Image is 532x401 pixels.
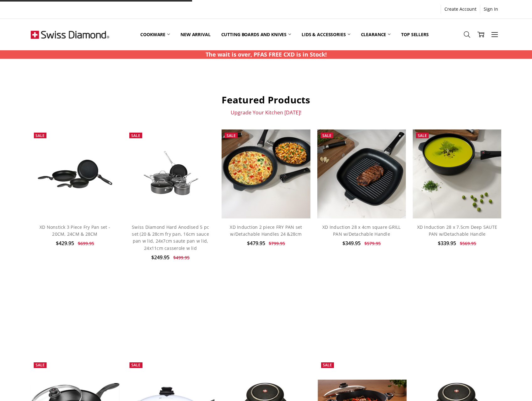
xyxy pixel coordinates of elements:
span: Sale [131,133,140,138]
span: Sale [322,133,331,138]
a: Create Account [441,5,480,14]
a: XD Nonstick 3 Piece Fry Pan set - 20CM, 24CM & 28CM [31,129,119,218]
span: $249.95 [151,254,169,261]
span: $429.95 [56,240,74,247]
a: XD Induction 28 x 4cm square GRILL PAN w/Detachable Handle [322,224,401,237]
span: Sale [323,362,332,368]
span: $499.95 [173,255,190,261]
span: $579.95 [364,240,381,246]
h2: BEST SELLERS [31,309,502,321]
a: New arrival [175,20,216,48]
img: Swiss Diamond Hard Anodised 5 pc set (20 & 28cm fry pan, 16cm sauce pan w lid, 24x7cm saute pan w... [126,144,215,204]
a: Sign In [480,5,502,14]
a: XD Induction 28 x 7.5cm Deep SAUTE PAN w/Detachable Handle [417,224,497,237]
img: Free Shipping On Every Order [31,19,109,50]
span: $349.95 [342,240,361,247]
a: XD Nonstick 3 Piece Fry Pan set - 20CM, 24CM & 28CM [40,224,110,237]
a: Lids & Accessories [296,20,355,48]
span: Sale [35,133,45,138]
span: Sale [418,133,427,138]
span: $799.95 [269,240,285,246]
a: Cutting boards and knives [216,20,297,48]
span: $699.95 [78,240,94,246]
span: Sale [35,362,45,368]
img: XD Nonstick 3 Piece Fry Pan set - 20CM, 24CM & 28CM [31,152,119,196]
p: Upgrade Your Kitchen [DATE]! [31,109,502,116]
a: Swiss Diamond Hard Anodised 5 pc set (20 & 28cm fry pan, 16cm sauce pan w lid, 24x7cm saute pan w... [132,224,209,251]
a: XD Induction 2 piece FRY PAN set w/Detachable Handles 24 &28cm [230,224,302,237]
a: Swiss Diamond Hard Anodised 5 pc set (20 & 28cm fry pan, 16cm sauce pan w lid, 24x7cm saute pan w... [126,129,215,218]
img: XD Induction 28 x 4cm square GRILL PAN w/Detachable Handle [317,129,406,218]
span: $569.95 [460,240,476,246]
span: Sale [227,133,236,138]
img: XD Induction 28 x 7.5cm Deep SAUTE PAN w/Detachable Handle [413,129,501,218]
a: Clearance [356,20,396,48]
h2: Featured Products [31,94,502,106]
a: Top Sellers [396,20,434,48]
span: $339.95 [438,240,456,247]
a: Cookware [135,20,175,48]
p: The wait is over, PFAS FREE CXD is in Stock! [206,50,327,59]
p: Fall In Love With Your Kitchen Again [31,325,502,331]
span: $479.95 [247,240,265,247]
span: Sale [131,362,140,368]
img: XD Induction 2 piece FRY PAN set w/Detachable Handles 24 &28cm [222,129,310,218]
